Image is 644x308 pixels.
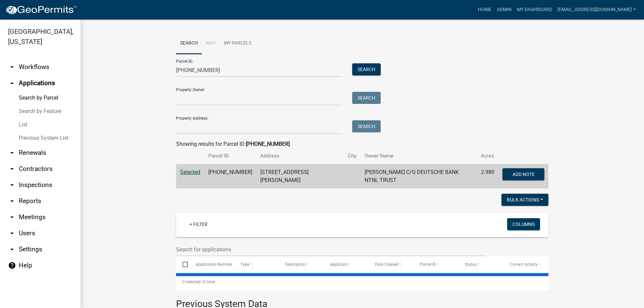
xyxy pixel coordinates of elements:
[352,120,381,132] button: Search
[330,262,347,267] span: Applicant
[176,140,548,148] div: Showing results for Parcel ID:
[8,149,16,157] i: arrow_drop_down
[176,273,548,290] div: 0 total
[8,213,16,221] i: arrow_drop_down
[514,3,555,16] a: My Dashboard
[256,148,344,164] th: Address
[503,256,548,272] datatable-header-cell: Current Activity
[375,262,398,267] span: Date Created
[246,141,290,147] strong: [PHONE_NUMBER]
[8,181,16,189] i: arrow_drop_down
[510,262,538,267] span: Current Activity
[285,262,306,267] span: Description
[361,164,477,189] td: [PERSON_NAME] C/O DEUTSCHE BANK NTNL TRUST
[344,148,361,164] th: City
[240,262,249,267] span: Type
[8,245,16,253] i: arrow_drop_down
[420,262,436,267] span: Parcel ID
[459,256,503,272] datatable-header-cell: Status
[361,148,477,164] th: Owner Name
[352,63,381,75] button: Search
[279,256,324,272] datatable-header-cell: Description
[176,243,485,256] input: Search for applications
[204,164,256,189] td: [PHONE_NUMBER]
[512,172,534,177] span: Add Note
[8,79,16,87] i: arrow_drop_up
[352,92,381,104] button: Search
[502,168,544,180] button: Add Note
[196,262,232,267] span: Application Number
[8,165,16,173] i: arrow_drop_down
[494,3,514,16] a: Admin
[477,148,498,164] th: Acres
[189,256,234,272] datatable-header-cell: Application Number
[369,256,414,272] datatable-header-cell: Date Created
[414,256,459,272] datatable-header-cell: Parcel ID
[475,3,494,16] a: Home
[176,256,189,272] datatable-header-cell: Select
[8,63,16,71] i: arrow_drop_down
[8,261,16,269] i: help
[477,164,498,189] td: 2.980
[234,256,279,272] datatable-header-cell: Type
[220,33,256,54] a: My Parcels
[184,218,213,230] a: + Filter
[501,194,548,206] button: Bulk Actions
[8,229,16,237] i: arrow_drop_down
[182,280,203,284] span: 0 selected /
[555,3,639,16] a: [EMAIL_ADDRESS][DOMAIN_NAME]
[507,218,540,230] button: Columns
[176,33,202,54] a: Search
[256,164,344,189] td: [STREET_ADDRESS][PERSON_NAME]
[180,169,200,175] a: Selected
[324,256,369,272] datatable-header-cell: Applicant
[8,197,16,205] i: arrow_drop_down
[465,262,477,267] span: Status
[204,148,256,164] th: Parcel ID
